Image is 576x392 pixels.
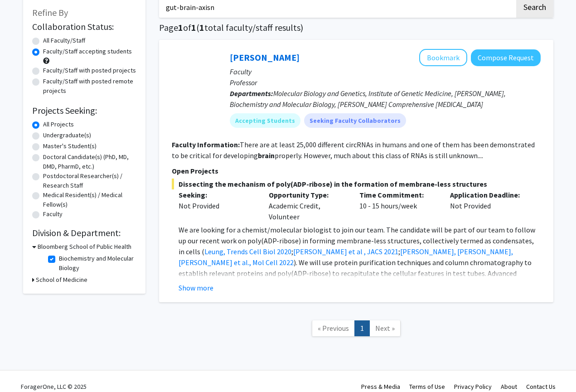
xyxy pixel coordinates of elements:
a: Previous Page [312,320,355,336]
h2: Division & Department: [32,227,136,238]
label: Faculty/Staff with posted projects [43,66,136,75]
span: Molecular Biology and Genetics, Institute of Genetic Medicine, [PERSON_NAME], Biochemistry and Mo... [230,89,506,109]
iframe: Chat [7,351,39,385]
p: Faculty [230,66,541,77]
p: Professor [230,77,541,88]
b: Departments: [230,89,273,98]
span: Dissecting the mechanism of poly(ADP-ribose) in the formation of membrane-less structures [172,179,541,189]
label: Postdoctoral Researcher(s) / Research Staff [43,171,136,190]
span: 1 [199,22,204,33]
div: Not Provided [443,189,534,222]
nav: Page navigation [159,311,553,348]
h2: Projects Seeking: [32,105,136,116]
a: Press & Media [361,382,400,391]
span: « Previous [318,324,349,333]
a: About [501,382,517,391]
p: Application Deadline: [450,189,527,200]
p: We are looking for a chemist/molecular biologist to join our team. The candidate will be part of ... [179,224,541,300]
p: Time Commitment: [359,189,436,200]
a: Privacy Policy [454,382,492,391]
div: Academic Credit, Volunteer [262,189,353,222]
b: brain [258,151,275,160]
button: Show more [179,282,213,293]
button: Add Anthony K. L. Leung to Bookmarks [419,49,467,66]
span: Next » [375,324,395,333]
mat-chip: Accepting Students [230,113,300,128]
a: Contact Us [526,382,556,391]
p: Seeking: [179,189,256,200]
mat-chip: Seeking Faculty Collaborators [304,113,406,128]
label: All Projects [43,120,74,129]
a: Terms of Use [409,382,445,391]
label: Master's Student(s) [43,141,97,151]
div: 10 - 15 hours/week [353,189,443,222]
div: Not Provided [179,200,256,211]
span: Refine By [32,7,68,18]
a: [PERSON_NAME] et al , JACS 2021 [293,247,398,256]
a: Leung, Trends Cell Biol 2020 [204,247,291,256]
p: Opportunity Type: [269,189,346,200]
label: Doctoral Candidate(s) (PhD, MD, DMD, PharmD, etc.) [43,152,136,171]
label: Biochemistry and Molecular Biology [59,254,134,273]
h1: Page of ( total faculty/staff results) [159,22,553,33]
span: 1 [191,22,196,33]
button: Compose Request to Anthony K. L. Leung [471,49,541,66]
a: 1 [354,320,370,336]
h3: School of Medicine [36,275,87,285]
label: Faculty/Staff accepting students [43,47,132,56]
label: All Faculty/Staff [43,36,85,45]
label: Faculty/Staff with posted remote projects [43,77,136,96]
label: Undergraduate(s) [43,131,91,140]
fg-read-more: There are at least 25,000 different circRNAs in humans and one of them has been demonstrated to b... [172,140,535,160]
label: Faculty [43,209,63,219]
label: Medical Resident(s) / Medical Fellow(s) [43,190,136,209]
a: Next Page [369,320,401,336]
h3: Bloomberg School of Public Health [38,242,131,252]
span: 1 [178,22,183,33]
p: Open Projects [172,165,541,176]
b: Faculty Information: [172,140,240,149]
h2: Collaboration Status: [32,21,136,32]
a: [PERSON_NAME] [230,52,300,63]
